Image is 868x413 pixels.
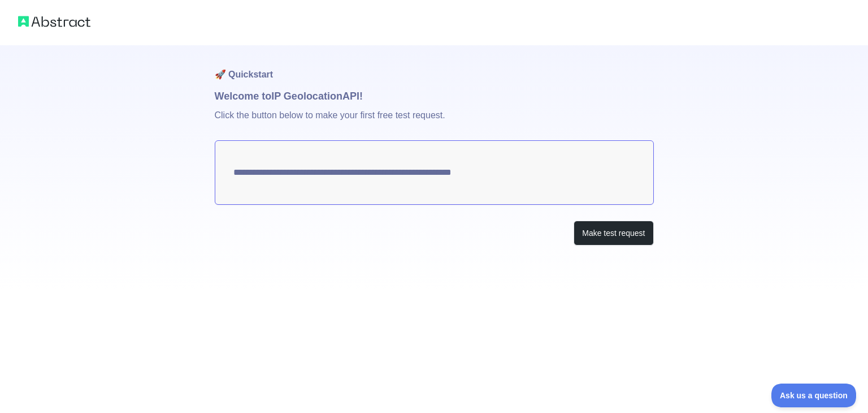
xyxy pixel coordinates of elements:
[215,88,654,104] h1: Welcome to IP Geolocation API!
[215,104,654,140] p: Click the button below to make your first free test request.
[771,384,857,407] iframe: Toggle Customer Support
[18,14,90,29] img: Abstract logo
[574,221,653,246] button: Make test request
[215,45,654,88] h1: 🚀 Quickstart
